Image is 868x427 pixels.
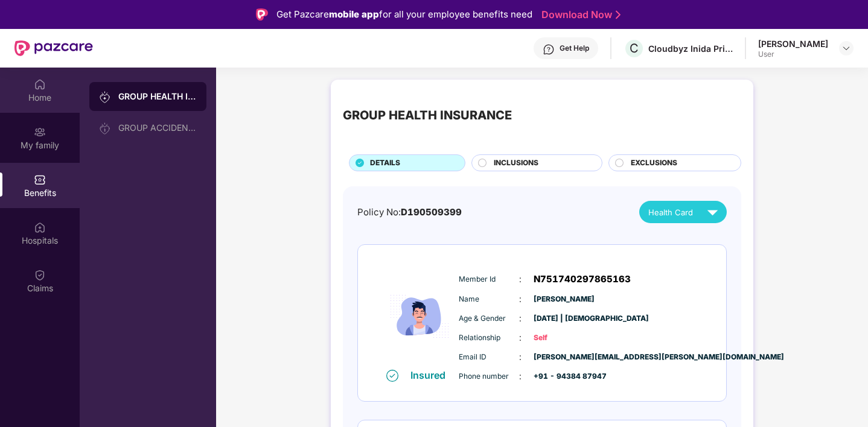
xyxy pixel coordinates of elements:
[14,40,93,56] img: New Pazcare Logo
[616,8,621,21] img: Stroke
[519,370,522,383] span: :
[519,350,522,364] span: :
[386,370,398,382] img: svg+xml;base64,PHN2ZyB4bWxucz0iaHR0cDovL3d3dy53My5vcmcvMjAwMC9zdmciIHdpZHRoPSIxNiIgaGVpZ2h0PSIxNi...
[534,332,594,344] span: Self
[459,294,519,305] span: Name
[329,8,379,20] strong: mobile app
[519,273,522,286] span: :
[519,312,522,325] span: :
[494,157,538,169] span: INCLUSIONS
[459,313,519,324] span: Age & Gender
[841,43,851,53] img: svg+xml;base64,PHN2ZyBpZD0iRHJvcGRvd24tMzJ4MzIiIHhtbG5zPSJodHRwOi8vd3d3LnczLm9yZy8yMDAwL3N2ZyIgd2...
[459,371,519,382] span: Phone number
[560,43,589,53] div: Get Help
[639,201,727,223] button: Health Card
[519,331,522,344] span: :
[34,269,46,281] img: svg+xml;base64,PHN2ZyBpZD0iQ2xhaW0iIHhtbG5zPSJodHRwOi8vd3d3LnczLm9yZy8yMDAwL3N2ZyIgd2lkdGg9IjIwIi...
[459,352,519,363] span: Email ID
[648,206,693,218] span: Health Card
[99,91,111,103] img: svg+xml;base64,PHN2ZyB3aWR0aD0iMjAiIGhlaWdodD0iMjAiIHZpZXdCb3g9IjAgMCAyMCAyMCIgZmlsbD0ibm9uZSIgeG...
[410,369,453,381] div: Insured
[534,352,594,363] span: [PERSON_NAME][EMAIL_ADDRESS][PERSON_NAME][DOMAIN_NAME]
[630,41,639,55] span: C
[541,8,617,21] a: Download Now
[534,313,594,324] span: [DATE] | [DEMOGRAPHIC_DATA]
[276,7,532,22] div: Get Pazcare for all your employee benefits need
[534,272,631,286] span: N751740297865163
[758,49,828,59] div: User
[34,221,46,233] img: svg+xml;base64,PHN2ZyBpZD0iSG9zcGl0YWxzIiB4bWxucz0iaHR0cDovL3d3dy53My5vcmcvMjAwMC9zdmciIHdpZHRoPS...
[534,371,594,382] span: +91 - 94384 87947
[631,157,677,169] span: EXCLUSIONS
[256,8,268,21] img: Logo
[543,43,555,55] img: svg+xml;base64,PHN2ZyBpZD0iSGVscC0zMngzMiIgeG1sbnM9Imh0dHA6Ly93d3cudzMub3JnLzIwMDAvc3ZnIiB3aWR0aD...
[534,294,594,305] span: [PERSON_NAME]
[383,264,456,368] img: icon
[648,43,733,54] div: Cloudbyz Inida Private Limited
[99,122,111,134] img: svg+xml;base64,PHN2ZyB3aWR0aD0iMjAiIGhlaWdodD0iMjAiIHZpZXdCb3g9IjAgMCAyMCAyMCIgZmlsbD0ibm9uZSIgeG...
[459,332,519,344] span: Relationship
[118,90,197,103] div: GROUP HEALTH INSURANCE
[357,205,462,220] div: Policy No:
[34,174,46,186] img: svg+xml;base64,PHN2ZyBpZD0iQmVuZWZpdHMiIHhtbG5zPSJodHRwOi8vd3d3LnczLm9yZy8yMDAwL3N2ZyIgd2lkdGg9Ij...
[459,274,519,285] span: Member Id
[118,123,197,133] div: GROUP ACCIDENTAL INSURANCE
[758,38,828,49] div: [PERSON_NAME]
[702,201,723,223] img: svg+xml;base64,PHN2ZyB4bWxucz0iaHR0cDovL3d3dy53My5vcmcvMjAwMC9zdmciIHZpZXdCb3g9IjAgMCAyNCAyNCIgd2...
[401,206,462,218] span: D190509399
[34,78,46,90] img: svg+xml;base64,PHN2ZyBpZD0iSG9tZSIgeG1sbnM9Imh0dHA6Ly93d3cudzMub3JnLzIwMDAvc3ZnIiB3aWR0aD0iMjAiIG...
[519,293,522,306] span: :
[34,126,46,138] img: svg+xml;base64,PHN2ZyB3aWR0aD0iMjAiIGhlaWdodD0iMjAiIHZpZXdCb3g9IjAgMCAyMCAyMCIgZmlsbD0ibm9uZSIgeG...
[370,157,400,169] span: DETAILS
[343,106,512,125] div: GROUP HEALTH INSURANCE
